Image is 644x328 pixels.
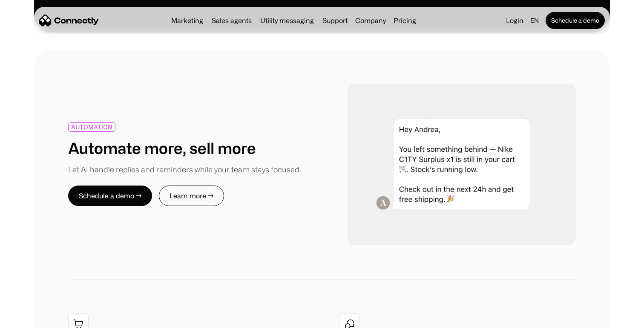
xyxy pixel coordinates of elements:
div: Let AI handle replies and reminders while your team stays focused. [68,164,301,175]
a: home [39,14,99,27]
a: Utility messaging [257,17,317,24]
div: en [527,15,544,26]
a: Login [503,15,527,26]
a: Pricing [390,17,420,24]
ul: Language list [17,313,51,325]
a: Support [319,17,351,24]
div: AUTOMATION [71,124,112,130]
h1: Automate more, sell more [68,139,256,157]
a: Schedule a demo → [68,186,152,206]
div: Company [353,15,388,26]
a: Sales agents [208,17,255,24]
div: Company [355,15,386,26]
a: Learn more → [159,186,224,206]
a: Schedule a demo [546,12,605,29]
div: en [530,15,539,26]
aside: Language selected: English [9,312,51,325]
a: Marketing [168,17,207,24]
